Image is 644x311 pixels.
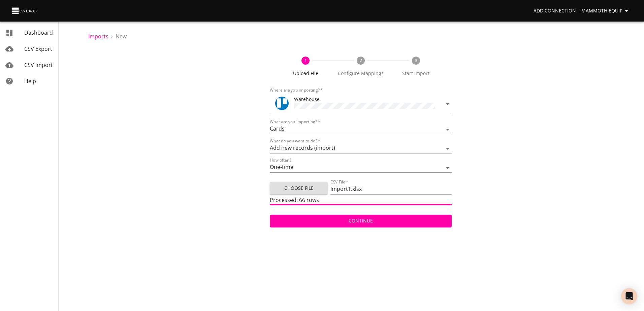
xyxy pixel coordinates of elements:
[116,33,127,40] span: New
[281,70,330,77] span: Upload File
[270,120,320,124] label: What are you importing?
[415,58,417,63] text: 3
[534,7,576,15] span: Add Connection
[270,182,328,195] button: Choose File
[621,288,637,304] div: Open Intercom Messenger
[275,97,289,110] div: Tool
[579,5,633,17] button: Mammoth Equip
[270,93,451,115] div: ToolWarehouse
[275,97,289,110] img: Trello
[88,33,108,40] a: Imports
[270,139,320,143] label: What do you want to do?
[330,180,348,184] label: CSV File
[270,196,319,204] span: Processed: 66 rows
[24,77,36,85] span: Help
[275,217,446,225] span: Continue
[270,88,323,92] label: Where are you importing?
[275,184,322,193] span: Choose File
[270,158,291,162] label: How often?
[24,61,53,69] span: CSV Import
[531,5,579,17] a: Add Connection
[24,45,52,53] span: CSV Export
[24,29,53,36] span: Dashboard
[581,7,631,15] span: Mammoth Equip
[270,215,451,227] button: Continue
[336,70,386,77] span: Configure Mappings
[304,58,307,63] text: 1
[11,6,39,15] img: CSV Loader
[111,32,113,40] li: ›
[360,58,362,63] text: 2
[294,96,320,102] span: Warehouse
[391,70,441,77] span: Start Import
